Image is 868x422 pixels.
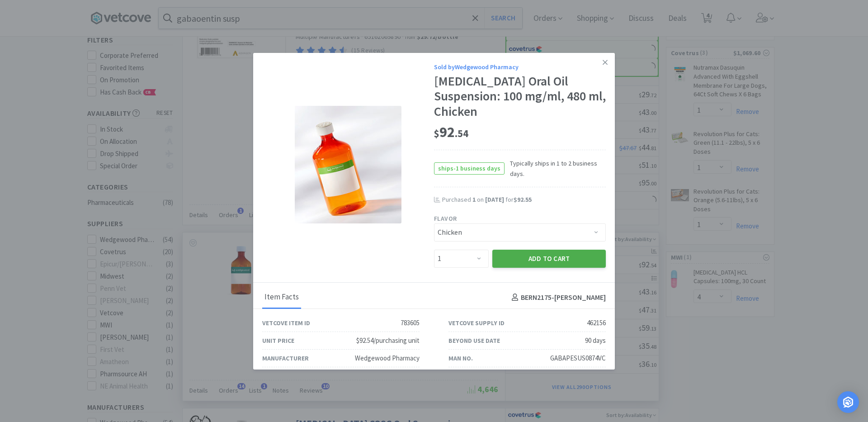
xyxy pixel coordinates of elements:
div: Open Intercom Messenger [837,391,859,413]
div: [MEDICAL_DATA] Oral Oil Suspension: 100 mg/ml, 480 ml, Chicken [434,74,606,119]
span: $ [434,127,439,140]
div: Man No. [448,353,473,363]
div: Wedgewood Pharmacy [355,353,420,364]
span: ships-1 business days [434,163,504,174]
div: Item Facts [262,286,301,309]
span: $92.55 [514,195,532,204]
div: 783605 [401,318,420,328]
div: 90 days [585,335,606,346]
img: 97c3dc40531049c3910334724fdff91b_462156.jpeg [295,106,401,223]
span: Typically ships in 1 to 2 business days. [505,158,606,179]
div: Vetcove Item ID [262,318,310,328]
div: Sold by Wedgewood Pharmacy [434,62,606,72]
div: Manufacturer [262,353,309,363]
span: . 54 [455,127,468,140]
div: Unit Price [262,336,294,346]
button: Add to Cart [492,250,606,268]
div: Beyond Use Date [448,336,500,346]
span: 92 [434,123,468,141]
span: [DATE] [485,195,504,204]
div: GABAPESUS0874VC [550,353,606,364]
div: $92.54/purchasing unit [356,335,420,346]
span: 1 [472,195,476,204]
h4: BERN2175 - [PERSON_NAME] [508,292,606,303]
div: 462156 [587,318,606,328]
div: Purchased on for [442,195,606,204]
label: Flavor [434,213,457,223]
div: Vetcove Supply ID [448,318,505,328]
